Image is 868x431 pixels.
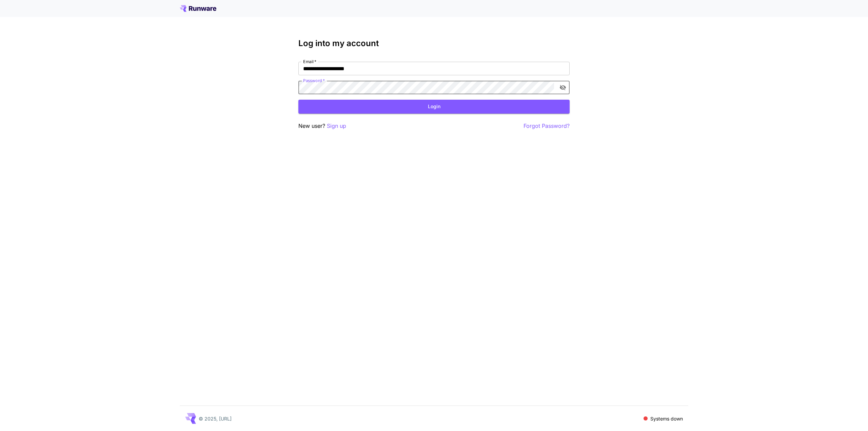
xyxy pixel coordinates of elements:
[298,39,570,48] h3: Log into my account
[303,59,316,64] label: Email
[298,100,570,114] button: Login
[524,122,570,130] button: Forgot Password?
[303,78,325,83] label: Password
[650,415,683,422] p: Systems down
[298,122,346,130] p: New user?
[557,81,569,94] button: toggle password visibility
[199,415,232,422] p: © 2025, [URL]
[327,122,346,130] button: Sign up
